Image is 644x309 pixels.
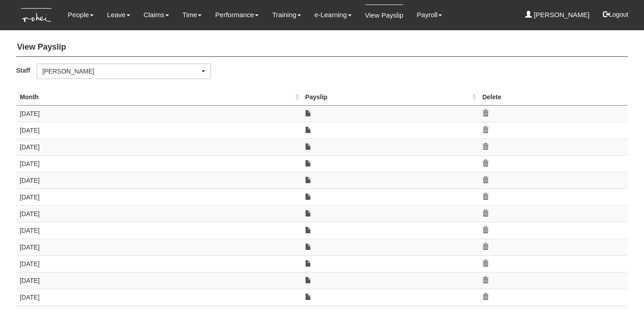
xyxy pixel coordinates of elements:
div: [PERSON_NAME] [42,67,200,76]
a: Training [272,5,301,25]
td: [DATE] [16,155,302,172]
td: [DATE] [16,272,302,289]
td: [DATE] [16,189,302,205]
th: Payslip : activate to sort column ascending [301,89,479,106]
td: [DATE] [16,205,302,222]
button: Logout [597,4,635,25]
td: [DATE] [16,105,302,122]
a: Claims [144,5,169,25]
a: Leave [107,5,130,25]
td: [DATE] [16,222,302,239]
a: [PERSON_NAME] [525,5,590,25]
th: Delete [479,89,628,106]
button: [PERSON_NAME] [37,64,211,79]
td: [DATE] [16,138,302,155]
td: [DATE] [16,172,302,189]
td: [DATE] [16,239,302,255]
th: Month : activate to sort column ascending [16,89,302,106]
a: Time [183,5,202,25]
a: Performance [215,5,259,25]
td: [DATE] [16,289,302,305]
h4: View Payslip [16,38,628,57]
iframe: chat widget [606,273,635,300]
label: Staff [16,64,37,77]
a: People [68,5,94,25]
a: Payroll [417,5,442,25]
td: [DATE] [16,122,302,138]
a: View Payslip [365,5,404,26]
td: [DATE] [16,255,302,272]
a: e-Learning [315,5,352,25]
